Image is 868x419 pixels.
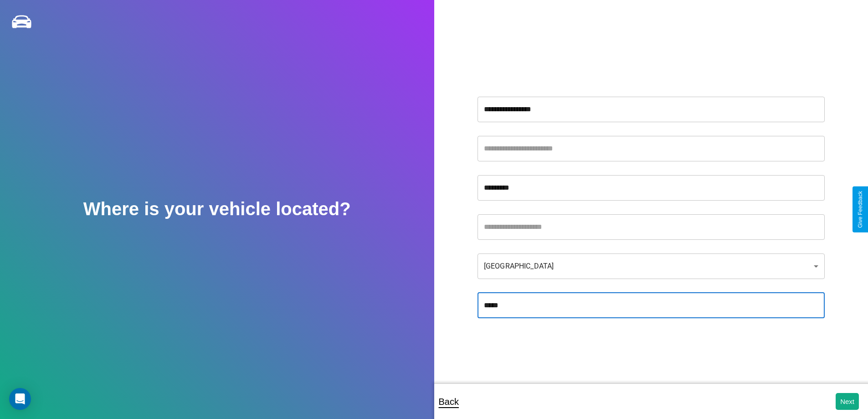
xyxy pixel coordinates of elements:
[836,393,859,410] button: Next
[439,393,459,410] p: Back
[83,199,351,219] h2: Where is your vehicle located?
[478,253,825,279] div: [GEOGRAPHIC_DATA]
[9,388,31,410] div: Open Intercom Messenger
[857,191,863,228] div: Give Feedback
